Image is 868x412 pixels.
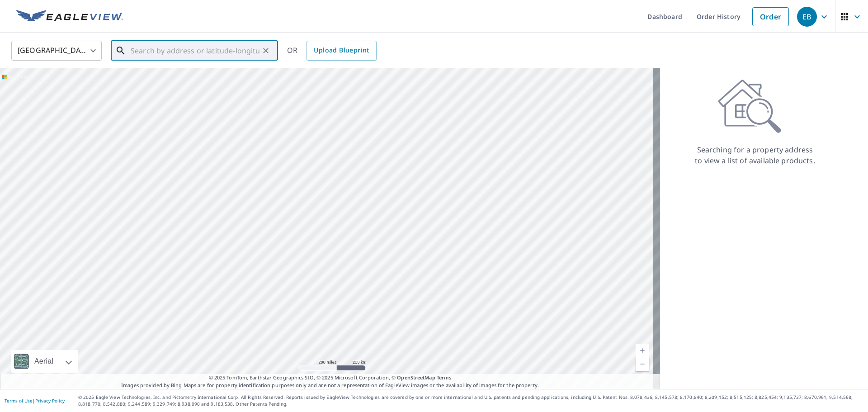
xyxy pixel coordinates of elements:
[437,374,452,381] a: Terms
[5,398,33,404] a: Terms of Use
[5,398,65,403] p: |
[694,144,816,166] p: Searching for a property address to view a list of available products.
[636,344,649,357] a: Current Level 5, Zoom In
[259,44,272,57] button: Clear
[11,38,102,63] div: [GEOGRAPHIC_DATA]
[131,38,259,63] input: Search by address or latitude-longitude
[32,350,56,373] div: Aerial
[209,374,452,382] span: © 2025 TomTom, Earthstar Geographics SIO, © 2025 Microsoft Corporation, ©
[314,45,369,56] span: Upload Blueprint
[35,398,65,404] a: Privacy Policy
[78,394,863,407] p: © 2025 Eagle View Technologies, Inc. and Pictometry International Corp. All Rights Reserved. Repo...
[636,357,649,371] a: Current Level 5, Zoom Out
[16,10,123,24] img: EV Logo
[11,350,78,373] div: Aerial
[752,7,789,26] a: Order
[307,41,376,61] a: Upload Blueprint
[797,7,817,27] div: EB
[287,41,377,61] div: OR
[397,374,435,381] a: OpenStreetMap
